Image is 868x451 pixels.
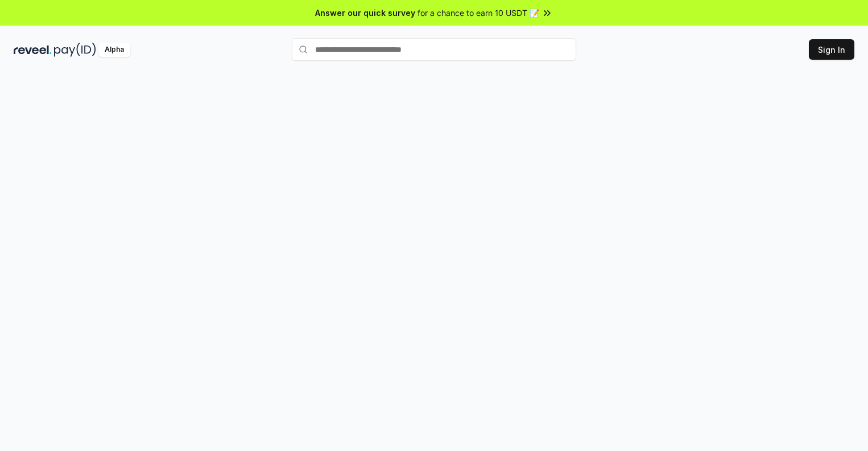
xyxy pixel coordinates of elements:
[98,43,130,57] div: Alpha
[315,7,415,19] span: Answer our quick survey
[809,39,854,60] button: Sign In
[14,43,52,57] img: reveel_dark
[418,7,539,19] span: for a chance to earn 10 USDT 📝
[54,43,96,57] img: pay_id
